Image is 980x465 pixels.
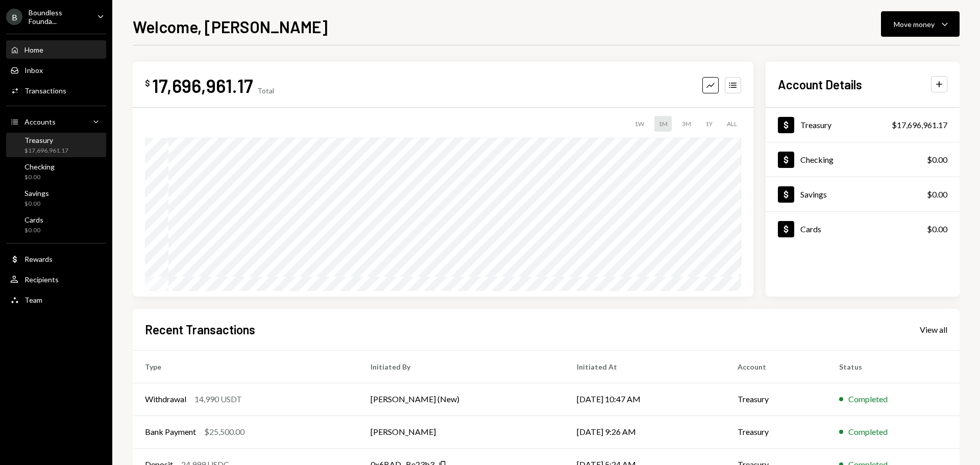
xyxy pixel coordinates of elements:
[6,290,106,309] a: Team
[24,173,55,182] div: $0.00
[133,16,328,37] h1: Welcome, [PERSON_NAME]
[565,383,725,415] td: [DATE] 10:47 AM
[145,393,186,405] div: Withdrawal
[848,426,888,438] div: Completed
[927,188,947,201] div: $0.00
[152,74,253,97] div: 17,696,961.17
[24,255,53,263] div: Rewards
[654,116,672,132] div: 1M
[892,119,947,131] div: $17,696,961.17
[565,415,725,448] td: [DATE] 9:26 AM
[6,212,106,237] a: Cards$0.00
[766,142,960,177] a: Checking$0.00
[24,189,49,198] div: Savings
[6,81,106,100] a: Transactions
[24,200,49,208] div: $0.00
[6,270,106,288] a: Recipients
[145,78,150,88] div: $
[194,393,242,405] div: 14,990 USDT
[766,177,960,211] a: Savings$0.00
[133,350,358,383] th: Type
[6,61,106,79] a: Inbox
[778,76,862,93] h2: Account Details
[24,146,68,155] div: $17,696,961.17
[725,350,826,383] th: Account
[6,133,106,157] a: Treasury$17,696,961.17
[24,215,43,224] div: Cards
[6,9,22,25] div: B
[701,116,717,132] div: 1Y
[800,189,827,199] div: Savings
[257,86,274,95] div: Total
[358,350,565,383] th: Initiated By
[24,162,55,171] div: Checking
[145,426,196,438] div: Bank Payment
[358,383,565,415] td: [PERSON_NAME] (New)
[848,393,888,405] div: Completed
[678,116,695,132] div: 3M
[920,324,947,335] a: View all
[24,117,56,126] div: Accounts
[894,19,935,30] div: Move money
[565,350,725,383] th: Initiated At
[24,66,43,75] div: Inbox
[24,296,42,304] div: Team
[145,321,255,338] h2: Recent Transactions
[827,350,960,383] th: Status
[24,226,43,235] div: $0.00
[920,325,947,335] div: View all
[800,155,834,164] div: Checking
[24,45,43,54] div: Home
[29,8,89,26] div: Boundless Founda...
[6,159,106,184] a: Checking$0.00
[204,426,244,438] div: $25,500.00
[800,224,821,234] div: Cards
[723,116,741,132] div: ALL
[6,40,106,59] a: Home
[725,383,826,415] td: Treasury
[800,120,831,130] div: Treasury
[6,112,106,131] a: Accounts
[24,86,66,95] div: Transactions
[6,250,106,268] a: Rewards
[358,415,565,448] td: [PERSON_NAME]
[24,136,68,144] div: Treasury
[630,116,648,132] div: 1W
[6,186,106,210] a: Savings$0.00
[881,11,960,37] button: Move money
[766,212,960,246] a: Cards$0.00
[725,415,826,448] td: Treasury
[927,154,947,166] div: $0.00
[24,275,59,284] div: Recipients
[927,223,947,235] div: $0.00
[766,108,960,142] a: Treasury$17,696,961.17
